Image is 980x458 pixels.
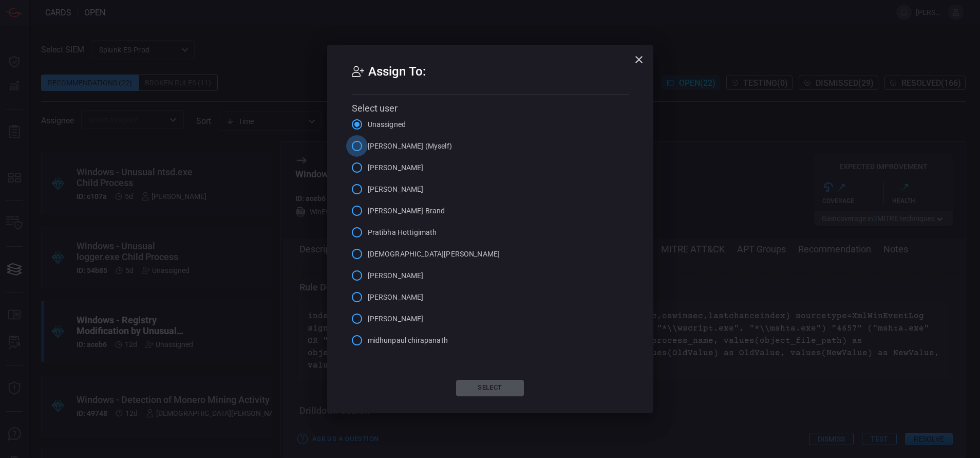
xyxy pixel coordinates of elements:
span: [PERSON_NAME] [368,314,424,324]
h2: Assign To: [352,62,629,94]
span: [PERSON_NAME] (Myself) [368,141,452,152]
span: Unassigned [368,119,406,130]
span: [PERSON_NAME] [368,162,424,173]
span: [DEMOGRAPHIC_DATA][PERSON_NAME] [368,249,500,260]
span: Pratibha Hottigimath [368,227,437,238]
span: [PERSON_NAME] Brand [368,206,445,216]
span: Select user [352,103,398,114]
span: midhunpaul chirapanath [368,335,448,346]
span: [PERSON_NAME] [368,270,424,281]
span: [PERSON_NAME] [368,292,424,303]
span: [PERSON_NAME] [368,184,424,195]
